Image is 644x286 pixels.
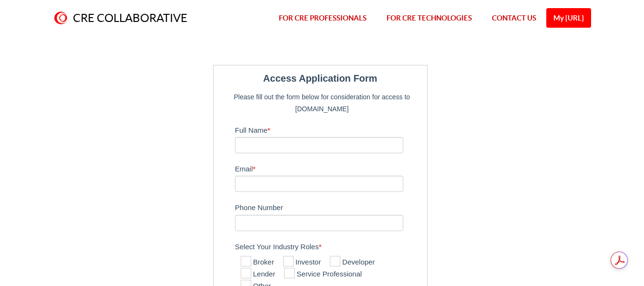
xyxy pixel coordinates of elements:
[330,257,375,268] label: Developer
[241,257,274,268] label: Broker
[235,122,422,137] label: Full Name
[218,70,422,86] legend: Access Application Form
[283,257,321,268] label: Investor
[235,238,422,254] label: Select Your Industry Roles
[235,160,422,176] label: Email
[235,199,422,214] label: Phone Number
[284,269,362,280] label: Service Professional
[230,91,414,114] p: Please fill out the form below for consideration for access to [DOMAIN_NAME]
[241,269,276,280] label: Lender
[546,8,591,28] a: My [URL]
